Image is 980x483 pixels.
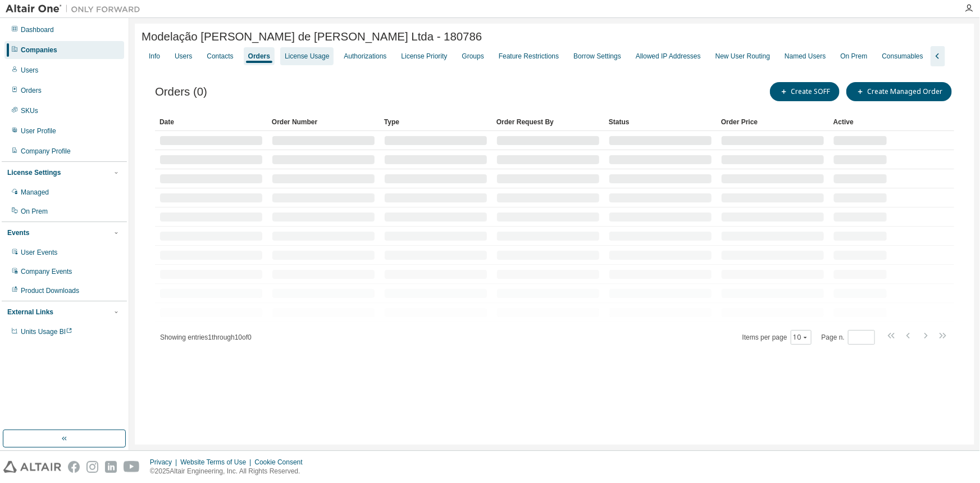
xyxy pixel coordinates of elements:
img: linkedin.svg [105,461,117,473]
div: Date [159,113,263,131]
button: Create SOFF [770,82,840,101]
div: SKUs [21,106,38,115]
button: Create Managed Order [846,82,952,101]
div: Privacy [150,458,180,467]
span: Units Usage BI [21,328,72,336]
span: Items per page [742,330,812,345]
div: Orders [21,86,42,95]
div: Type [384,113,487,131]
div: User Events [21,248,57,257]
div: Contacts [207,52,233,61]
p: © 2025 Altair Engineering, Inc. All Rights Reserved. [150,467,309,476]
div: Order Number [272,113,375,131]
div: Website Terms of Use [180,458,254,467]
div: Order Request By [496,113,600,131]
div: Company Profile [21,147,71,156]
div: Info [149,52,160,61]
div: Borrow Settings [573,52,621,61]
div: Groups [462,52,484,61]
div: Allowed IP Addresses [636,52,701,61]
div: New User Routing [715,52,770,61]
img: facebook.svg [68,461,80,473]
div: Dashboard [21,25,54,34]
div: Authorizations [344,52,386,61]
div: Users [21,66,38,75]
div: Feature Restrictions [499,52,559,61]
div: Events [7,228,29,237]
div: Consumables [882,52,923,61]
span: Orders (0) [155,85,207,98]
div: License Usage [285,52,329,61]
span: Modelação [PERSON_NAME] de [PERSON_NAME] Ltda - 180786 [142,30,482,43]
img: altair_logo.svg [3,461,61,473]
div: License Settings [7,168,61,177]
div: Status [609,113,712,131]
img: youtube.svg [124,461,140,473]
div: Orders [248,52,270,61]
div: Cookie Consent [254,458,309,467]
div: License Priority [402,52,448,61]
div: Active [833,113,887,131]
div: On Prem [21,207,48,216]
div: Named Users [785,52,826,61]
span: Page n. [822,330,875,345]
span: Showing entries 1 through 10 of 0 [160,333,252,341]
div: Users [175,52,192,61]
div: Product Downloads [21,286,79,295]
div: Company Events [21,267,72,276]
button: 10 [794,333,809,342]
div: Managed [21,188,49,197]
img: instagram.svg [86,461,98,473]
div: User Profile [21,127,56,136]
img: Altair One [6,3,146,15]
div: Companies [21,46,57,55]
div: Order Price [721,113,824,131]
div: External Links [7,308,53,317]
div: On Prem [841,52,868,61]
